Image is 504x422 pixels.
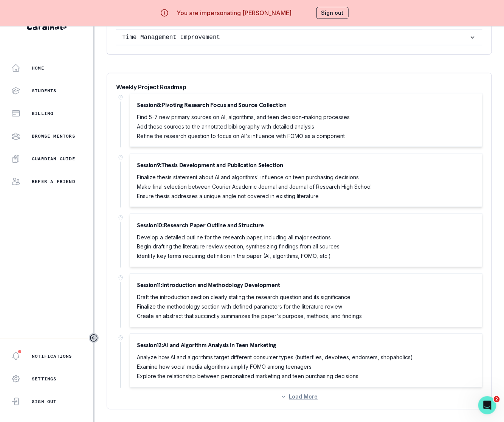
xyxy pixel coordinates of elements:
p: Sign Out [32,399,57,405]
p: Session 12 : AI and Algorithm Analysis in Teen Marketing [137,341,276,350]
p: You are impersonating [PERSON_NAME] [177,8,292,17]
p: Billing [32,110,53,116]
p: Finalize thesis statement about AI and algorithms' influence on teen purchasing decisions [137,173,372,181]
p: Session 10 : Research Paper Outline and Structure [137,220,264,230]
p: Make final selection between Courier Academic Journal and Journal of Research High School [137,183,372,191]
p: Finalize the methodology section with defined parameters for the literature review [137,303,362,311]
span: 2 [494,396,500,402]
p: Examine how social media algorithms amplify FOMO among teenagers [137,363,413,371]
button: Load More [281,394,318,400]
button: Sign out [316,7,349,19]
p: Notifications [32,353,72,359]
p: Analyze how AI and algorithms target different consumer types (butterflies, devotees, endorsers, ... [137,354,413,361]
p: Add these sources to the annotated bibliography with detailed analysis [137,123,350,130]
button: Toggle sidebar [89,333,99,343]
p: Session 8 : Pivoting Research Focus and Source Collection [137,100,287,109]
p: Weekly Project Roadmap [116,82,186,92]
p: Refer a friend [32,178,75,185]
p: Find 5-7 new primary sources on AI, algorithms, and teen decision-making processes [137,113,350,121]
p: Develop a detailed outline for the research paper, including all major sections [137,233,340,241]
p: Home [32,65,44,71]
p: Browse Mentors [32,133,75,139]
p: Identify key terms requiring definition in the paper (AI, algorithms, FOMO, etc.) [137,252,340,260]
p: Time Management Improvement [122,33,469,42]
p: Settings [32,376,57,382]
p: Session 9 : Thesis Development and Publication Selection [137,160,283,169]
p: Create an abstract that succinctly summarizes the paper's purpose, methods, and findings [137,312,362,320]
p: Begin drafting the literature review section, synthesizing findings from all sources [137,243,340,251]
p: Session 11 : Introduction and Methodology Development [137,281,280,290]
p: Ensure thesis addresses a unique angle not covered in existing literature [137,192,372,200]
p: Draft the introduction section clearly stating the research question and its significance [137,293,362,301]
iframe: Intercom live chat [478,396,496,414]
p: Guardian Guide [32,156,75,162]
p: Explore the relationship between personalized marketing and teen purchasing decisions [137,372,413,380]
p: Refine the research question to focus on AI's influence with FOMO as a component [137,132,350,140]
p: Students [32,88,57,94]
button: Time Management Improvement [116,30,482,45]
